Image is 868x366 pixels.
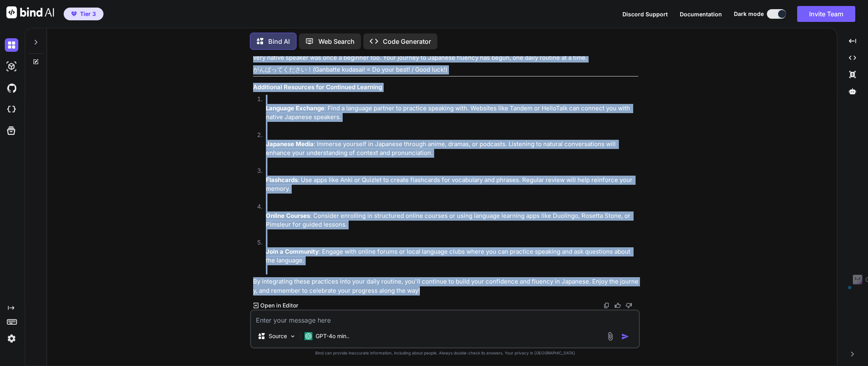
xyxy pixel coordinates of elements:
[614,302,621,309] img: like
[64,8,103,20] button: premiumTier 3
[80,10,96,18] span: Tier 3
[253,277,638,295] p: By integrating these practices into your daily routine, you'll continue to build your confidence ...
[383,37,431,46] p: Code Generator
[266,140,314,148] strong: Japanese Media
[71,12,77,16] img: premium
[5,81,18,95] img: githubDark
[603,302,610,309] img: copy
[266,104,638,122] p: : Find a language partner to practice speaking with. Websites like Tandem or HelloTalk can connec...
[797,6,855,22] button: Invite Team
[266,248,319,255] strong: Join a Community
[5,332,18,345] img: settings
[266,212,310,219] strong: Online Courses
[253,83,638,92] h3: Additional Resources for Continued Learning
[606,332,615,341] img: attachment
[6,6,54,18] img: Bind AI
[680,11,722,18] span: Documentation
[316,332,349,340] p: GPT-4o min..
[268,37,290,46] p: Bind AI
[622,11,668,18] span: Discord Support
[266,104,324,112] strong: Language Exchange
[266,176,638,194] p: : Use apps like Anki or Quizlet to create flashcards for vocabulary and phrases. Regular review w...
[734,10,764,18] span: Dark mode
[289,333,296,340] img: Pick Models
[269,332,287,340] p: Source
[266,247,638,265] p: : Engage with online forums or local language clubs where you can practice speaking and ask quest...
[5,103,18,116] img: cloudideIcon
[622,10,668,18] button: Discord Support
[626,302,632,309] img: dislike
[266,140,638,158] p: : Immerse yourself in Japanese through anime, dramas, or podcasts. Listening to natural conversat...
[318,37,355,46] p: Web Search
[253,65,638,74] p: がんばってください！(Ganbatte kudasai! = Do your best! / Good luck!)
[266,176,298,184] strong: Flashcards
[260,301,298,309] p: Open in Editor
[5,38,18,52] img: darkChat
[621,333,629,341] img: icon
[250,350,640,356] p: Bind can provide inaccurate information, including about people. Always double-check its answers....
[680,10,722,18] button: Documentation
[266,211,638,229] p: : Consider enrolling in structured online courses or using language learning apps like Duolingo, ...
[5,60,18,73] img: darkAi-studio
[304,332,312,340] img: GPT-4o mini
